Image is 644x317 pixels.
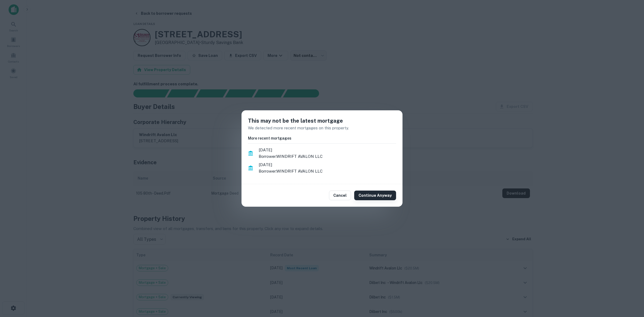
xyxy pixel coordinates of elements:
span: [DATE] [259,162,396,168]
h5: This may not be the latest mortgage [248,117,396,125]
p: We detected more recent mortgages on this property. [248,125,396,131]
button: Cancel [329,191,351,200]
button: Continue Anyway [354,191,396,200]
p: Borrower: WINDRIFT AVALON LLC [259,168,396,174]
span: [DATE] [259,147,396,153]
p: Borrower: WINDRIFT AVALON LLC [259,153,396,160]
iframe: Chat Widget [617,274,644,300]
h6: More recent mortgages [248,135,396,141]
